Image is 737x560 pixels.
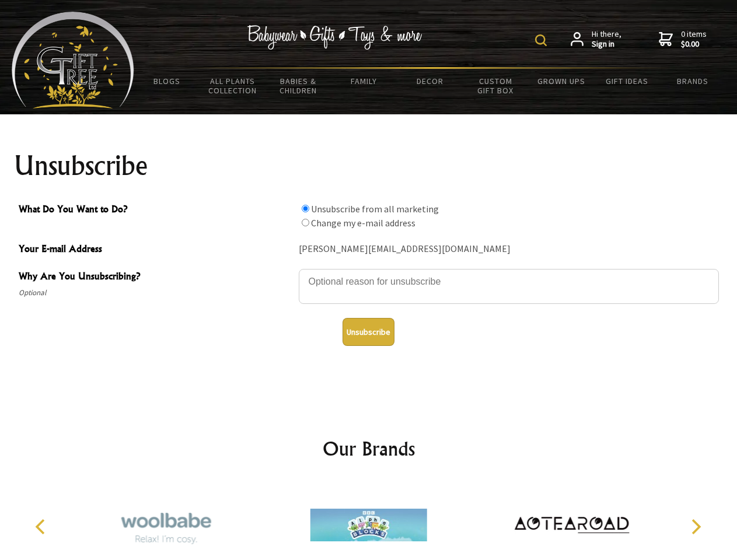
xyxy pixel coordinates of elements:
a: Babies & Children [266,69,331,103]
img: Babyware - Gifts - Toys and more... [12,12,134,108]
strong: Sign in [592,39,621,50]
span: What Do You Want to Do? [19,202,293,219]
a: BLOGS [134,69,200,93]
img: product search [535,34,547,46]
a: Gift Ideas [594,69,660,93]
h1: Unsubscribe [14,152,724,180]
button: Unsubscribe [343,318,394,346]
button: Previous [29,514,55,540]
a: Hi there,Sign in [571,29,621,50]
a: 0 items$0.00 [659,29,707,50]
span: Hi there, [592,29,621,50]
a: Grown Ups [528,69,594,93]
a: Family [331,69,397,93]
a: Decor [397,69,463,93]
a: All Plants Collection [200,69,266,103]
div: [PERSON_NAME][EMAIL_ADDRESS][DOMAIN_NAME] [299,240,719,258]
label: Unsubscribe from all marketing [311,203,439,215]
span: Why Are You Unsubscribing? [19,269,293,286]
span: Your E-mail Address [19,242,293,258]
input: What Do You Want to Do? [302,205,309,212]
span: Optional [19,286,293,300]
span: 0 items [681,29,707,50]
img: Babywear - Gifts - Toys & more [247,25,422,50]
strong: $0.00 [681,39,707,50]
a: Custom Gift Box [463,69,529,103]
textarea: Why Are You Unsubscribing? [299,269,719,304]
label: Change my e-mail address [311,217,415,229]
h2: Our Brands [23,435,714,463]
button: Next [683,514,708,540]
a: Brands [660,69,726,93]
input: What Do You Want to Do? [302,219,309,226]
